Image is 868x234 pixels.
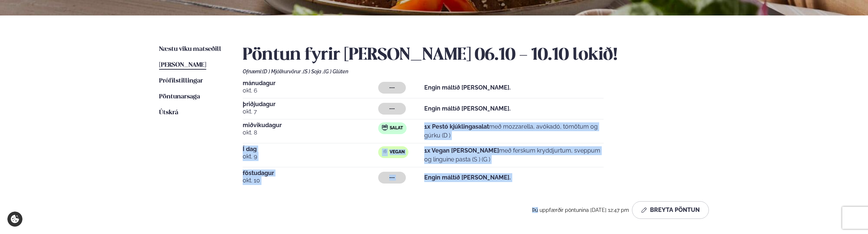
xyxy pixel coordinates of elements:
span: Prófílstillingar [159,78,203,84]
span: Pöntunarsaga [159,94,200,100]
span: mánudagur [243,80,378,86]
span: þriðjudagur [243,101,378,107]
span: okt. 6 [243,86,378,95]
img: Vegan.svg [382,149,388,154]
span: okt. 9 [243,152,378,161]
span: okt. 10 [243,176,378,185]
span: (D ) Mjólkurvörur , [262,69,303,74]
p: með ferskum kryddjurtum, sveppum og linguine pasta (S ) (G ) [424,146,604,164]
span: (G ) Glúten [324,69,348,74]
span: --- [389,85,395,91]
span: Næstu viku matseðill [159,46,221,52]
a: [PERSON_NAME] [159,61,206,70]
a: Prófílstillingar [159,77,203,85]
strong: Engin máltíð [PERSON_NAME]. [424,105,511,112]
a: Útskrá [159,108,178,117]
div: Ofnæmi: [243,69,709,74]
a: Pöntunarsaga [159,92,200,101]
span: miðvikudagur [243,122,378,128]
span: Salat [390,125,403,131]
span: --- [389,175,395,181]
strong: Engin máltíð [PERSON_NAME]. [424,174,511,181]
span: Vegan [390,149,405,155]
p: með mozzarella, avókadó, tómötum og gúrku (D ) [424,122,604,140]
span: (S ) Soja , [303,69,324,74]
strong: 1x Pestó kjúklingasalat [424,123,489,130]
span: [PERSON_NAME] [159,62,206,68]
a: Næstu viku matseðill [159,45,221,54]
img: salad.svg [382,125,388,130]
button: Breyta Pöntun [632,201,709,219]
span: okt. 7 [243,107,378,116]
span: Þú uppfærðir pöntunina [DATE] 12:47 pm [532,207,629,213]
h2: Pöntun fyrir [PERSON_NAME] 06.10 - 10.10 lokið! [243,45,709,66]
strong: 1x Vegan [PERSON_NAME] [424,147,499,154]
span: okt. 8 [243,128,378,137]
a: Cookie settings [7,212,22,227]
span: Útskrá [159,109,178,116]
span: --- [389,106,395,112]
span: Í dag [243,146,378,152]
strong: Engin máltíð [PERSON_NAME]. [424,84,511,91]
span: föstudagur [243,170,378,176]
